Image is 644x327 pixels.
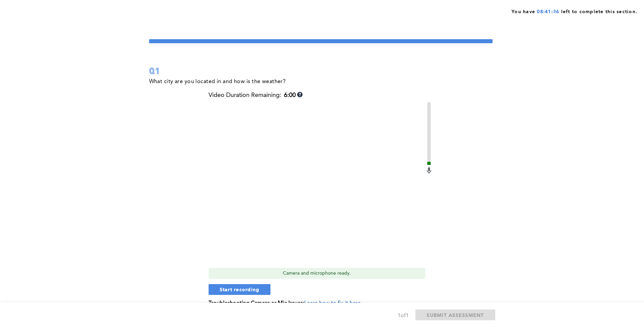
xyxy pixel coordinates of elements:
span: SUBMIT ASSESSMENT [427,312,484,318]
div: Video Duration Remaining: [209,92,303,99]
b: Troubleshooting Camera or Mic Issues: [209,301,304,306]
span: 08:41:36 [537,9,559,14]
div: 1 of 1 [398,311,409,321]
button: Start recording [209,284,271,295]
span: You have left to complete this section. [511,7,637,15]
b: 6:00 [284,92,296,99]
span: Learn how to fix it here. [304,301,362,306]
div: Q1 [149,65,493,77]
span: Start recording [220,286,260,293]
div: Camera and microphone ready. [209,268,425,279]
p: What city are you located in and how is the weather? [149,77,286,86]
button: SUBMIT ASSESSMENT [415,309,495,320]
